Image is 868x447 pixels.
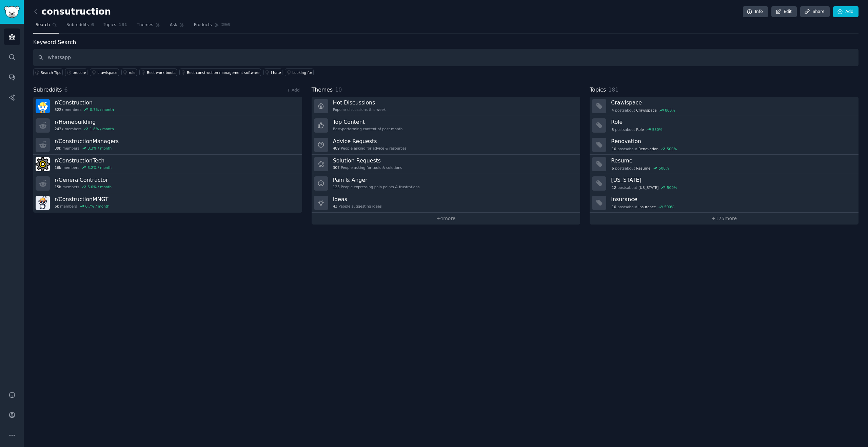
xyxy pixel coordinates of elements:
[87,165,112,170] div: 3.2 % / month
[285,69,314,76] a: Looking for
[611,176,854,183] h3: [US_STATE]
[312,116,580,135] a: Top ContentBest-performing content of past month
[652,127,662,132] div: 550 %
[612,166,614,171] span: 6
[612,127,614,132] span: 5
[101,20,130,34] a: Topics181
[611,99,854,106] h3: Crawlspace
[36,157,50,171] img: ConstructionTech
[333,184,340,189] span: 125
[85,204,110,209] div: 0.7 % / month
[833,6,859,18] a: Add
[36,99,50,113] img: Construction
[139,69,177,76] a: Best work boots
[638,147,658,151] span: Renovation
[147,70,175,75] div: Best work boots
[167,20,187,34] a: Ask
[312,213,580,225] a: +4more
[55,184,112,189] div: members
[312,135,580,155] a: Advice Requests489People asking for advice & resources
[170,22,177,28] span: Ask
[103,22,116,28] span: Topics
[312,86,333,94] span: Themes
[611,196,854,203] h3: Insurance
[64,20,96,34] a: Subreddits6
[33,97,302,116] a: r/Construction522kmembers0.7% / month
[87,146,112,151] div: 3.3 % / month
[636,108,656,113] span: Crawlspace
[333,107,386,112] div: Popular discussions this week
[333,165,402,170] div: People asking for tools & solutions
[73,70,86,75] div: procore
[87,184,112,189] div: 5.0 % / month
[192,20,232,34] a: Products296
[800,6,829,18] a: Share
[33,20,59,34] a: Search
[612,205,616,209] span: 10
[659,166,669,171] div: 500 %
[55,107,63,112] span: 522k
[333,165,340,170] span: 307
[333,99,386,106] h3: Hot Discussions
[611,138,854,145] h3: Renovation
[636,166,650,171] span: Resume
[179,69,261,76] a: Best construction management software
[90,107,114,112] div: 0.7 % / month
[611,127,663,133] div: post s about
[590,86,606,94] span: Topics
[611,107,676,113] div: post s about
[771,6,797,18] a: Edit
[33,86,62,94] span: Subreddits
[312,193,580,213] a: Ideas43People suggesting ideas
[612,185,616,190] span: 12
[221,22,230,28] span: 296
[611,165,669,171] div: post s about
[636,127,644,132] span: Role
[287,88,300,93] a: + Add
[333,157,402,164] h3: Solution Requests
[608,86,618,93] span: 181
[55,118,114,125] h3: r/ Homebuilding
[612,108,614,113] span: 4
[333,127,403,131] div: Best-performing content of past month
[611,118,854,125] h3: Role
[194,22,212,28] span: Products
[129,70,136,75] div: role
[41,70,61,75] span: Search Tips
[33,155,302,174] a: r/ConstructionTech16kmembers3.2% / month
[590,97,859,116] a: Crawlspace4postsaboutCrawlspace800%
[638,205,656,209] span: Insurance
[55,127,63,131] span: 243k
[33,116,302,135] a: r/Homebuilding243kmembers1.8% / month
[333,196,382,203] h3: Ideas
[333,118,403,125] h3: Top Content
[137,22,153,28] span: Themes
[333,204,382,209] div: People suggesting ideas
[55,146,61,151] span: 39k
[66,22,89,28] span: Subreddits
[743,6,768,18] a: Info
[64,86,68,93] span: 6
[590,155,859,174] a: Resume6postsaboutResume500%
[611,157,854,164] h3: Resume
[33,174,302,193] a: r/GeneralContractor15kmembers5.0% / month
[36,196,50,210] img: ConstructionMNGT
[292,70,312,75] div: Looking for
[612,147,616,151] span: 10
[119,22,127,28] span: 181
[55,165,61,170] span: 16k
[664,205,674,209] div: 500 %
[312,97,580,116] a: Hot DiscussionsPopular discussions this week
[55,204,59,209] span: 6k
[55,99,114,106] h3: r/ Construction
[33,193,302,213] a: r/ConstructionMNGT6kmembers0.7% / month
[667,147,677,151] div: 500 %
[33,6,111,17] h2: consutruction
[333,176,420,183] h3: Pain & Anger
[333,204,337,209] span: 43
[611,146,677,152] div: post s about
[667,185,677,190] div: 500 %
[335,86,342,93] span: 10
[590,135,859,155] a: Renovation10postsaboutRenovation500%
[90,127,114,131] div: 1.8 % / month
